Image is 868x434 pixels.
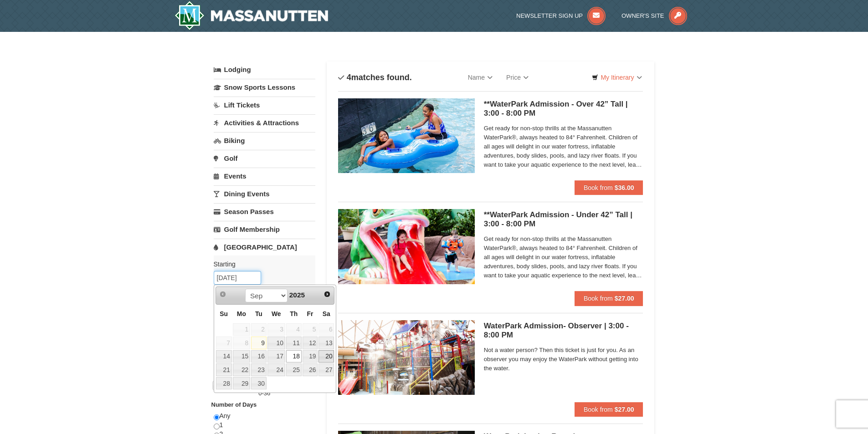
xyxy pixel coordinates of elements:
[290,310,298,317] span: Thursday
[233,337,250,349] span: 8
[272,310,281,317] span: Wednesday
[584,295,613,302] span: Book from
[484,210,643,229] h5: **WaterPark Admission - Under 42” Tall | 3:00 - 8:00 PM
[233,350,250,363] a: 15
[338,98,475,173] img: 6619917-1058-293f39d8.jpg
[318,337,334,349] a: 13
[214,79,315,96] a: Snow Sports Lessons
[338,320,475,395] img: 6619917-1066-60f46fa6.jpg
[251,350,267,363] a: 16
[233,377,250,390] a: 29
[286,323,302,336] span: 4
[484,124,643,169] span: Get ready for non-stop thrills at the Massanutten WaterPark®, always heated to 84° Fahrenheit. Ch...
[251,337,267,349] a: 9
[267,363,285,376] a: 24
[318,363,334,376] a: 27
[575,402,643,417] button: Book from $27.00
[338,209,475,284] img: 6619917-1062-d161e022.jpg
[499,68,535,87] a: Price
[286,350,302,363] a: 18
[214,203,315,220] a: Season Passes
[251,323,267,336] span: 2
[175,1,329,30] a: Massanutten Resort
[303,350,318,363] a: 19
[214,185,315,202] a: Dining Events
[303,337,318,349] a: 12
[575,291,643,306] button: Book from $27.00
[233,363,250,376] a: 22
[214,61,315,78] a: Lodging
[233,323,250,336] span: 1
[286,337,302,349] a: 11
[267,323,285,336] span: 3
[516,12,606,19] a: Newsletter Sign Up
[220,310,228,317] span: Sunday
[251,363,267,376] a: 23
[214,150,315,167] a: Golf
[586,71,647,84] a: My Itinerary
[237,310,246,317] span: Monday
[214,132,315,149] a: Biking
[216,377,232,390] a: 28
[267,337,285,349] a: 10
[289,291,305,299] span: 2025
[303,363,318,376] a: 26
[214,114,315,131] a: Activities & Attractions
[615,295,634,302] strong: $27.00
[321,288,334,301] a: Next
[621,12,664,19] span: Owner's Site
[484,235,643,280] span: Get ready for non-stop thrills at the Massanutten WaterPark®, always heated to 84° Fahrenheit. Ch...
[219,291,226,298] span: Prev
[318,323,334,336] span: 6
[584,184,613,191] span: Book from
[307,310,313,317] span: Friday
[216,363,232,376] a: 21
[214,260,308,269] label: Starting
[216,337,232,349] span: 7
[258,390,262,397] span: 0
[347,73,351,82] span: 4
[461,68,499,87] a: Name
[584,406,613,413] span: Book from
[216,350,232,363] a: 14
[175,1,329,30] img: Massanutten Resort Logo
[318,350,334,363] a: 20
[211,401,257,408] strong: Number of Days
[324,291,331,298] span: Next
[323,310,330,317] span: Saturday
[286,363,302,376] a: 25
[484,322,643,340] h5: WaterPark Admission- Observer | 3:00 - 8:00 PM
[214,97,315,113] a: Lift Tickets
[217,288,230,301] a: Prev
[267,350,285,363] a: 17
[338,73,412,82] h4: matches found.
[615,406,634,413] strong: $27.00
[484,346,643,373] span: Not a water person? Then this ticket is just for you. As an observer you may enjoy the WaterPark ...
[255,310,262,317] span: Tuesday
[214,389,315,398] label: -
[264,390,270,397] span: 36
[575,180,643,195] button: Book from $36.00
[214,168,315,184] a: Events
[516,12,583,19] span: Newsletter Sign Up
[303,323,318,336] span: 5
[484,100,643,118] h5: **WaterPark Admission - Over 42” Tall | 3:00 - 8:00 PM
[251,377,267,390] a: 30
[621,12,687,19] a: Owner's Site
[615,184,634,191] strong: $36.00
[214,239,315,255] a: [GEOGRAPHIC_DATA]
[214,221,315,238] a: Golf Membership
